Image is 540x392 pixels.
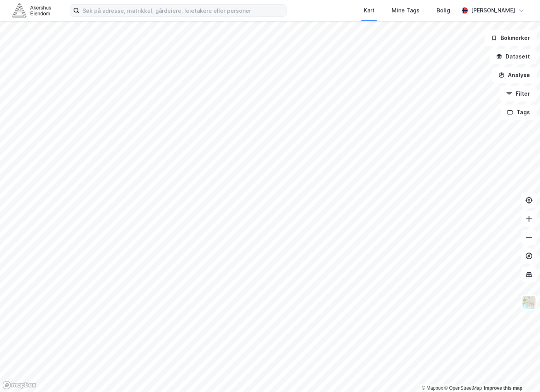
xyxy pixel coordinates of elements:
div: Kart [364,6,375,15]
button: Analyse [492,67,537,83]
a: Improve this map [484,385,523,391]
button: Bokmerker [485,30,537,46]
button: Filter [500,86,537,101]
a: Mapbox homepage [2,381,36,390]
img: akershus-eiendom-logo.9091f326c980b4bce74ccdd9f866810c.svg [12,3,51,17]
input: Søk på adresse, matrikkel, gårdeiere, leietakere eller personer [79,5,286,16]
button: Tags [501,105,537,120]
iframe: Chat Widget [501,355,540,392]
a: OpenStreetMap [444,385,482,391]
div: Kontrollprogram for chat [501,355,540,392]
div: Mine Tags [392,6,420,15]
a: Mapbox [422,385,443,391]
div: Bolig [437,6,450,15]
div: [PERSON_NAME] [471,6,515,15]
img: Z [522,295,537,310]
button: Datasett [490,49,537,64]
